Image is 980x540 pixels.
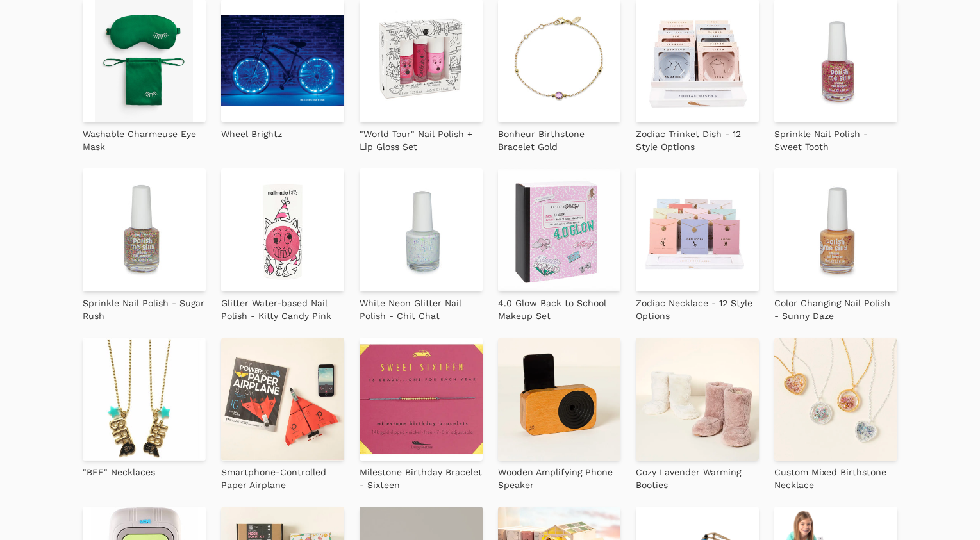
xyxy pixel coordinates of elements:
a: "BFF" Necklaces [83,461,155,479]
img: White Neon Glitter Nail Polish - Chit Chat [360,168,483,291]
p: Smartphone-Controlled Paper Airplane [221,466,344,491]
a: 4.0 Glow Back to School Makeup Set [498,291,621,322]
a: Custom Mixed Birthstone Necklace [774,461,897,491]
p: Washable Charmeuse Eye Mask [83,127,206,153]
img: Custom Mixed Birthstone Necklace [774,338,897,461]
a: Milestone Birthday Bracelet - Sixteen [360,461,483,491]
img: Glitter Water-based Nail Polish - Kitty Candy Pink [221,168,344,291]
p: "World Tour" Nail Polish + Lip Gloss Set [360,127,483,153]
img: Cozy Lavender Warming Booties [636,338,759,461]
p: Sprinkle Nail Polish - Sweet Tooth [774,127,897,153]
a: Cozy Lavender Warming Booties [636,461,759,491]
a: White Neon Glitter Nail Polish - Chit Chat [360,291,483,322]
p: White Neon Glitter Nail Polish - Chit Chat [360,297,483,322]
p: Glitter Water-based Nail Polish - Kitty Candy Pink [221,297,344,322]
a: "World Tour" Nail Polish + Lip Gloss Set [360,122,483,153]
p: Zodiac Necklace - 12 Style Options [636,297,759,322]
a: Sprinkle Nail Polish - Sweet Tooth [774,122,897,153]
a: Bonheur Birthstone Bracelet Gold [498,122,621,153]
a: Wooden Amplifying Phone Speaker [498,461,621,491]
p: 4.0 Glow Back to School Makeup Set [498,297,621,322]
a: Wheel Brightz [221,122,282,140]
a: Zodiac Necklace - 12 Style Options [636,291,759,322]
a: Glitter Water-based Nail Polish - Kitty Candy Pink [221,291,344,322]
p: Sprinkle Nail Polish - Sugar Rush [83,297,206,322]
img: Wooden Amplifying Phone Speaker [498,338,621,461]
p: Wooden Amplifying Phone Speaker [498,466,621,491]
img: Milestone Birthday Bracelet - Sixteen [360,338,483,461]
a: Color Changing Nail Polish - Sunny Daze [774,291,897,322]
a: Washable Charmeuse Eye Mask [83,122,206,153]
p: Color Changing Nail Polish - Sunny Daze [774,297,897,322]
p: Zodiac Trinket Dish - 12 Style Options [636,127,759,153]
img: Smartphone-Controlled Paper Airplane [221,338,344,461]
p: "BFF" Necklaces [83,466,155,479]
img: Zodiac Necklace - 12 Style Options [636,168,759,291]
p: Cozy Lavender Warming Booties [636,466,759,491]
img: Sprinkle Nail Polish - Sugar Rush [83,168,206,291]
p: Bonheur Birthstone Bracelet Gold [498,127,621,153]
img: Color Changing Nail Polish - Sunny Daze [774,168,897,291]
a: Sprinkle Nail Polish - Sugar Rush [83,291,206,322]
img: "BFF" Necklaces [83,338,206,461]
p: Custom Mixed Birthstone Necklace [774,466,897,491]
a: Zodiac Trinket Dish - 12 Style Options [636,122,759,153]
img: 4.0 Glow Back to School Makeup Set [498,168,621,291]
p: Wheel Brightz [221,127,282,140]
p: Milestone Birthday Bracelet - Sixteen [360,466,483,491]
a: Smartphone-Controlled Paper Airplane [221,461,344,491]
